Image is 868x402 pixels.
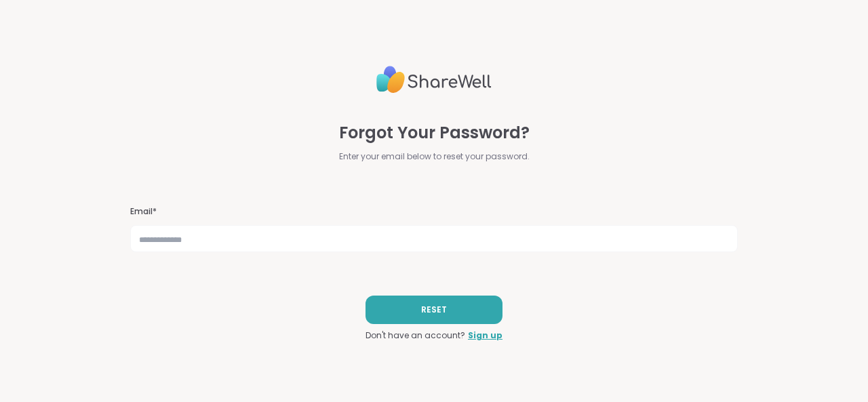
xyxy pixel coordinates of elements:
span: Forgot Your Password? [339,121,530,145]
span: Don't have an account? [366,329,465,342]
span: Enter your email below to reset your password. [339,150,530,163]
h3: Email* [130,206,738,218]
img: ShareWell Logo [376,60,492,99]
span: RESET [421,304,447,316]
button: RESET [366,296,502,324]
a: Sign up [468,329,502,342]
